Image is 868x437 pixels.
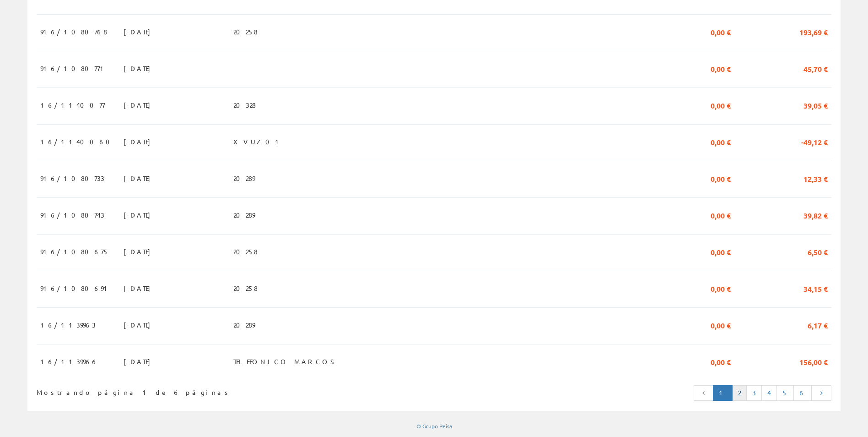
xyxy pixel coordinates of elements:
[124,60,155,76] span: [DATE]
[124,134,155,149] span: [DATE]
[711,207,731,223] span: 0,00 €
[124,354,155,369] span: [DATE]
[124,97,155,113] span: [DATE]
[233,207,255,223] span: 20289
[711,317,731,333] span: 0,00 €
[40,97,105,113] span: 16/1140077
[694,385,714,401] a: Página anterior
[233,170,255,186] span: 20289
[711,244,731,259] span: 0,00 €
[799,354,828,369] span: 156,00 €
[233,24,258,39] span: 20258
[799,24,828,39] span: 193,69 €
[803,280,828,296] span: 34,15 €
[711,170,731,186] span: 0,00 €
[40,60,108,76] span: 916/1080771
[124,170,155,186] span: [DATE]
[233,97,256,113] span: 20328
[40,207,104,223] span: 916/1080743
[803,207,828,223] span: 39,82 €
[803,60,828,76] span: 45,70 €
[811,385,831,401] a: Página siguiente
[40,280,111,296] span: 916/1080691
[124,280,155,296] span: [DATE]
[808,317,828,333] span: 6,17 €
[711,134,731,149] span: 0,00 €
[233,134,283,149] span: XVUZ01
[124,207,155,223] span: [DATE]
[124,24,155,39] span: [DATE]
[233,244,258,259] span: 20258
[40,354,98,369] span: 16/1139966
[27,422,841,430] div: © Grupo Peisa
[732,385,747,401] a: 2
[124,317,155,333] span: [DATE]
[803,170,828,186] span: 12,33 €
[776,385,794,401] a: 5
[40,134,115,149] span: 16/1140060
[233,280,258,296] span: 20258
[711,97,731,113] span: 0,00 €
[711,354,731,369] span: 0,00 €
[40,24,107,39] span: 916/1080768
[746,385,762,401] a: 3
[808,244,828,259] span: 6,50 €
[40,244,109,259] span: 916/1080675
[801,134,828,149] span: -49,12 €
[761,385,777,401] a: 4
[713,385,733,401] a: Página actual
[40,170,104,186] span: 916/1080733
[711,24,731,39] span: 0,00 €
[233,354,339,369] span: TELEFONICO MARCOS
[40,317,96,333] span: 16/1139963
[233,317,255,333] span: 20289
[124,244,155,259] span: [DATE]
[711,280,731,296] span: 0,00 €
[793,385,812,401] a: 6
[711,60,731,76] span: 0,00 €
[37,384,360,397] div: Mostrando página 1 de 6 páginas
[803,97,828,113] span: 39,05 €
